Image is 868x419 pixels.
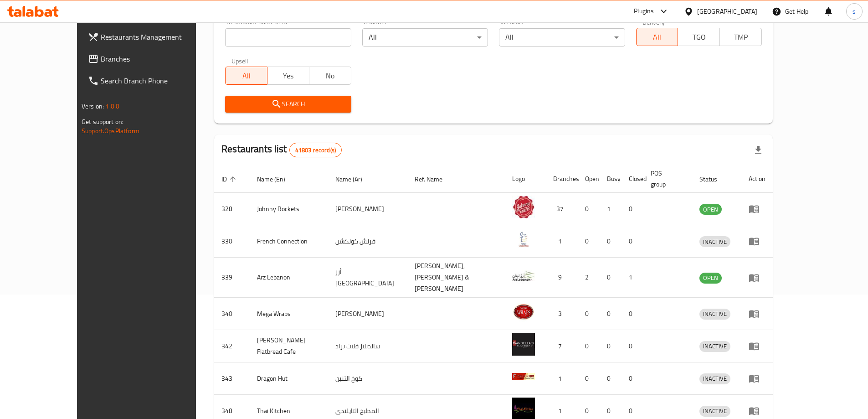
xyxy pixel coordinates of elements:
[600,225,621,258] td: 0
[600,330,621,362] td: 0
[81,48,222,70] a: Branches
[621,362,643,395] td: 0
[853,6,856,16] span: s
[749,373,765,384] div: Menu
[407,258,505,298] td: [PERSON_NAME],[PERSON_NAME] & [PERSON_NAME]
[724,31,758,44] span: TMP
[512,300,535,323] img: Mega Wraps
[271,69,306,83] span: Yes
[578,258,600,298] td: 2
[699,204,722,215] span: OPEN
[600,258,621,298] td: 0
[621,258,643,298] td: 1
[313,69,348,83] span: No
[512,196,535,218] img: Johnny Rockets
[214,225,250,258] td: 330
[82,125,139,137] a: Support.OpsPlatform
[699,406,730,416] span: INACTIVE
[600,298,621,330] td: 0
[81,70,222,92] a: Search Branch Phone
[578,225,600,258] td: 0
[600,165,621,193] th: Busy
[546,298,578,330] td: 3
[578,165,600,193] th: Open
[699,174,729,185] span: Status
[546,362,578,395] td: 1
[328,225,407,258] td: فرنش كونكشن
[214,258,250,298] td: 339
[101,75,215,86] span: Search Branch Phone
[335,174,374,185] span: Name (Ar)
[600,193,621,225] td: 1
[101,53,215,64] span: Branches
[225,28,351,47] input: Search for restaurant name or ID..
[621,193,643,225] td: 0
[621,298,643,330] td: 0
[505,165,546,193] th: Logo
[289,143,342,157] div: Total records count
[699,204,722,215] div: OPEN
[512,333,535,356] img: Sandella's Flatbread Cafe
[578,330,600,362] td: 0
[101,31,215,42] span: Restaurants Management
[749,272,765,283] div: Menu
[749,236,765,247] div: Menu
[309,67,351,85] button: No
[719,28,762,46] button: TMP
[640,31,675,44] span: All
[546,258,578,298] td: 9
[82,116,123,128] span: Get support on:
[699,309,730,320] div: INACTIVE
[267,67,309,85] button: Yes
[214,362,250,395] td: 343
[741,165,773,193] th: Action
[747,139,769,161] div: Export file
[250,258,328,298] td: Arz Lebanon
[221,142,342,157] h2: Restaurants list
[600,362,621,395] td: 0
[250,298,328,330] td: Mega Wraps
[225,67,267,85] button: All
[512,264,535,287] img: Arz Lebanon
[232,98,344,110] span: Search
[81,26,222,48] a: Restaurants Management
[699,373,730,384] span: INACTIVE
[697,6,757,16] div: [GEOGRAPHIC_DATA]
[749,308,765,319] div: Menu
[231,57,248,64] label: Upsell
[651,168,681,190] span: POS group
[328,298,407,330] td: [PERSON_NAME]
[621,225,643,258] td: 0
[221,174,239,185] span: ID
[678,28,720,46] button: TGO
[250,193,328,225] td: Johnny Rockets
[499,28,625,47] div: All
[699,237,730,247] span: INACTIVE
[578,193,600,225] td: 0
[546,165,578,193] th: Branches
[250,225,328,258] td: French Connection
[621,165,643,193] th: Closed
[512,228,535,251] img: French Connection
[328,330,407,362] td: سانديلاز فلات براد
[290,146,341,155] span: 41803 record(s)
[642,19,665,25] label: Delivery
[214,298,250,330] td: 340
[749,203,765,214] div: Menu
[328,258,407,298] td: أرز [GEOGRAPHIC_DATA]
[546,330,578,362] td: 7
[225,96,351,113] button: Search
[362,28,488,47] div: All
[546,193,578,225] td: 37
[749,341,765,352] div: Menu
[634,6,654,17] div: Plugins
[105,100,119,112] span: 1.0.0
[699,273,722,283] span: OPEN
[699,341,730,352] div: INACTIVE
[82,100,104,112] span: Version:
[636,28,678,46] button: All
[749,405,765,416] div: Menu
[699,309,730,319] span: INACTIVE
[546,225,578,258] td: 1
